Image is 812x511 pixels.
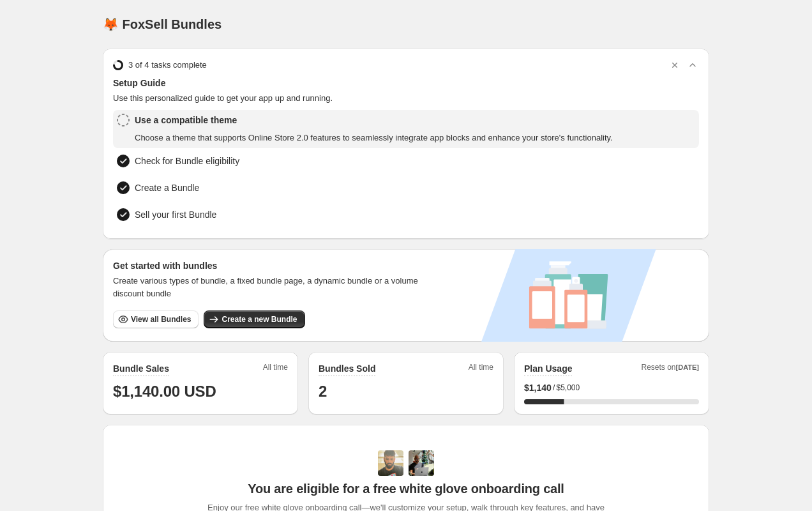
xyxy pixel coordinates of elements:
[642,362,700,376] span: Resets on
[135,132,613,144] span: Choose a theme that supports Online Store 2.0 features to seamlessly integrate app blocks and enh...
[248,481,564,496] span: You are eligible for a free white glove onboarding call
[319,362,375,375] h2: Bundles Sold
[409,450,434,476] img: Prakhar
[204,310,304,328] button: Create a new Bundle
[378,450,403,476] img: Adi
[135,208,216,221] span: Sell your first Bundle
[113,310,199,328] button: View all Bundles
[113,381,288,402] h1: $1,140.00 USD
[131,314,191,324] span: View all Bundles
[135,155,239,167] span: Check for Bundle eligibility
[524,381,552,394] span: $ 1,140
[524,381,699,394] div: /
[524,362,572,375] h2: Plan Usage
[113,92,699,105] span: Use this personalized guide to get your app up and running.
[113,275,430,300] span: Create various types of bundle, a fixed bundle page, a dynamic bundle or a volume discount bundle
[103,17,222,32] h1: 🦊 FoxSell Bundles
[113,77,699,89] span: Setup Guide
[263,362,288,376] span: All time
[556,383,580,393] span: $5,000
[319,381,493,402] h1: 2
[469,362,493,376] span: All time
[135,114,613,126] span: Use a compatible theme
[113,362,169,375] h2: Bundle Sales
[135,181,199,194] span: Create a Bundle
[676,363,699,371] span: [DATE]
[128,59,207,72] span: 3 of 4 tasks complete
[113,259,430,272] h3: Get started with bundles
[222,314,297,324] span: Create a new Bundle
